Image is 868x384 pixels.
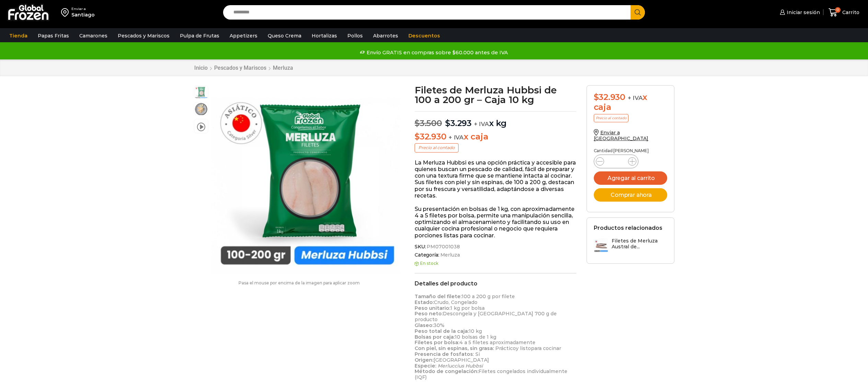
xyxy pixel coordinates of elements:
[415,322,433,328] strong: Glaseo:
[594,188,667,202] button: Comprar ahora
[415,294,576,380] p: 100 a 200 g por filete Crudo, Congelado 1 kg por bolsa Descongela y [GEOGRAPHIC_DATA] 700 g de pr...
[415,132,576,142] p: x caja
[415,118,420,128] span: $
[415,299,434,305] strong: Estado:
[6,29,31,42] a: Tienda
[415,334,455,340] strong: Bolsas por caja:
[594,238,667,253] a: Filetes de Merluza Austral de...
[778,5,820,19] a: Iniciar sesión
[405,29,443,42] a: Descuentos
[415,328,469,334] strong: Peso total de la caja:
[194,86,208,99] span: filete de merluza
[415,244,576,250] span: SKU:
[426,244,460,250] span: PM07001038
[415,310,443,317] strong: Peso neto:
[308,29,340,42] a: Hortalizas
[415,363,436,369] strong: Especie:
[594,92,667,112] div: x caja
[594,171,667,185] button: Agregar al carrito
[594,92,625,102] bdi: 32.930
[214,65,267,71] a: Pescados y Mariscos
[628,94,643,101] span: + IVA
[449,134,464,141] span: + IVA
[630,5,645,20] button: Search button
[415,111,576,128] p: x kg
[415,280,576,287] h2: Detalles del producto
[415,261,576,266] p: En stock
[415,143,459,152] p: Precio al contado
[785,9,820,16] span: Iniciar sesión
[415,252,576,258] span: Categoría:
[71,11,95,18] div: Santiago
[76,29,111,42] a: Camarones
[370,29,402,42] a: Abarrotes
[827,4,861,21] a: 0 Carrito
[439,252,460,258] a: Merluza
[531,345,546,351] span: para c
[594,92,599,102] span: $
[415,345,494,351] strong: Con piel, sin espinas, sin grasa:
[415,305,450,311] strong: Peso unitario:
[415,357,433,363] strong: Origen:
[415,132,446,142] bdi: 32.930
[415,85,576,104] h1: Filetes de Merluza Hubbsi de 100 a 200 gr – Caja 10 kg
[344,29,366,42] a: Pollos
[226,29,261,42] a: Appetizers
[194,65,208,71] a: Inicio
[34,29,72,42] a: Papas Fritas
[194,102,208,116] span: plato-merluza
[114,29,173,42] a: Pescados y Mariscos
[415,132,420,142] span: $
[513,345,516,351] span: o
[415,368,478,374] strong: Método de congelación:
[528,345,531,351] span: o
[594,114,628,122] p: Precio al contado
[546,345,549,351] span: o
[194,281,405,285] p: Pasa el mouse por encima de la imagen para aplicar zoom
[415,206,576,239] p: Su presentación en bolsas de 1 kg, con aproximadamente 4 a 5 filetes por bolsa, permite una manip...
[415,339,459,346] strong: Filetes por bolsa:
[495,345,513,351] span: Práctic
[474,121,489,127] span: + IVA
[612,238,667,250] h3: Filetes de Merluza Austral de...
[264,29,305,42] a: Queso Crema
[594,129,649,142] a: Enviar a [GEOGRAPHIC_DATA]
[71,7,95,11] div: Enviar a
[445,118,472,128] bdi: 3.293
[594,148,667,153] p: Cantidad [PERSON_NAME]
[610,157,623,166] input: Product quantity
[841,9,859,16] span: Carrito
[549,345,561,351] span: cinar
[415,351,473,357] strong: Presencia de fosfatos
[594,225,662,231] h2: Productos relacionados
[415,118,442,128] bdi: 3.500
[415,293,462,300] strong: Tamaño del filete:
[835,7,841,13] span: 0
[61,7,71,18] img: address-field-icon.svg
[415,159,576,199] p: La Merluza Hubbsi es una opción práctica y accesible para quienes buscan un pescado de calidad, f...
[176,29,223,42] a: Pulpa de Frutas
[516,345,528,351] span: y list
[445,118,450,128] span: $
[438,363,483,369] em: Merluccius Hubbsi
[194,65,293,71] nav: Breadcrumb
[273,65,293,71] a: Merluza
